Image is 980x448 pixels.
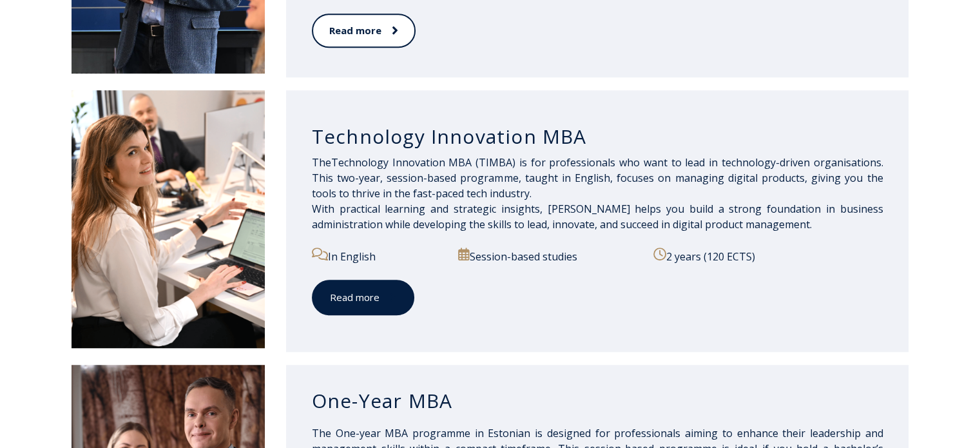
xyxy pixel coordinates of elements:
a: Read more [312,280,414,315]
span: sionals who want to lead in technology-driven organisations. This two-year, session-based program... [312,155,883,200]
p: In English [312,248,444,264]
p: 2 years (120 ECTS) [653,248,883,264]
span: Technology Innovation M [331,155,581,170]
img: DSC_2558 [72,90,265,348]
h3: Technology Innovation MBA [312,124,883,149]
span: BA (TIMBA) is for profes [458,155,581,170]
h3: One-Year MBA [312,389,883,413]
a: Read more [312,14,416,48]
span: With practical learning and strategic insights, [PERSON_NAME] helps you build a strong foundation... [312,202,883,231]
p: Session-based studies [458,248,639,264]
span: The [312,155,331,170]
